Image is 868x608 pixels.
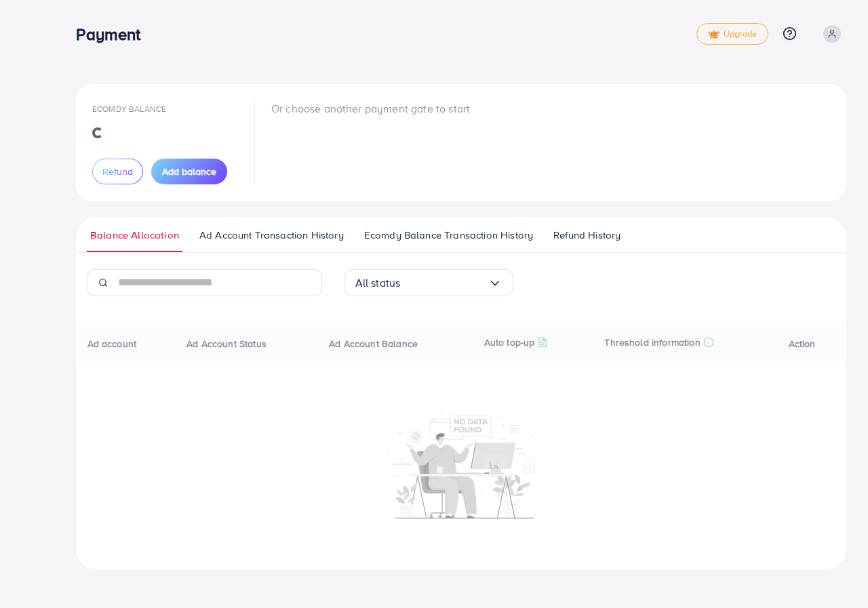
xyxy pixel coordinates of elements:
img: tick [708,30,719,39]
span: Ad Account Transaction History [199,228,344,243]
span: All status [355,272,401,293]
p: Or choose another payment gate to start [271,100,470,117]
span: Ecomdy Balance Transaction History [364,228,533,243]
div: Search for option [344,269,513,296]
span: Add balance [162,165,216,178]
span: Upgrade [708,29,757,39]
span: Balance Allocation [90,228,179,243]
input: Search for option [400,272,488,293]
span: Ecomdy Balance [92,103,166,115]
span: Refund [102,165,133,178]
button: Add balance [151,159,227,184]
a: tickUpgrade [696,23,768,45]
span: Refund History [553,228,620,243]
button: Refund [92,159,143,184]
h3: Payment [76,24,151,44]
